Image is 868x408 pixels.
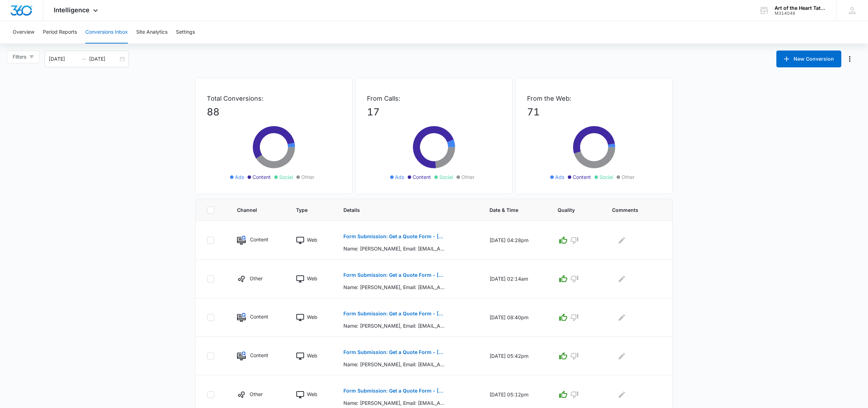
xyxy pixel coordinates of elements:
span: Other [461,173,474,181]
td: [DATE] 02:14am [481,260,550,298]
p: Form Submission: Get a Quote Form - [GEOGRAPHIC_DATA] [343,311,446,316]
p: Web [307,275,317,282]
button: Period Reports [43,21,77,44]
span: Ads [555,173,564,181]
span: Social [439,173,453,181]
button: Form Submission: Get a Quote Form - [US_STATE] (was previously both) [343,228,446,245]
span: Social [599,173,613,181]
p: Name: [PERSON_NAME], Email: [EMAIL_ADDRESS][DOMAIN_NAME], Phone: [PHONE_NUMBER], How can we help?... [343,399,446,407]
p: Other [250,275,263,282]
span: Ads [235,173,244,181]
p: 71 [527,105,661,119]
button: Form Submission: Get a Quote Form - [GEOGRAPHIC_DATA] [343,267,446,283]
span: Social [279,173,293,181]
td: [DATE] 05:42pm [481,337,550,375]
p: Name: [PERSON_NAME], Email: [EMAIL_ADDRESS][DOMAIN_NAME], Phone: [PHONE_NUMBER], How can we help?... [343,245,446,252]
p: Content [250,236,268,243]
span: Other [301,173,314,181]
p: 88 [207,105,341,119]
p: Web [307,352,317,359]
span: to [81,56,86,62]
p: Other [250,390,263,398]
span: Content [413,173,431,181]
span: Other [622,173,634,181]
button: Edit Comments [616,273,627,285]
button: Manage Numbers [844,53,855,65]
button: New Conversion [776,51,841,67]
span: Type [296,206,316,214]
button: Edit Comments [616,235,627,246]
span: Content [573,173,591,181]
p: From Calls: [367,94,501,103]
button: Settings [176,21,195,44]
p: Name: [PERSON_NAME], Email: [EMAIL_ADDRESS][DOMAIN_NAME], Phone: [PHONE_NUMBER], How can we help?... [343,322,446,329]
button: Overview [13,21,34,44]
p: Web [307,236,317,243]
p: Form Submission: Get a Quote Form - [US_STATE] (was previously both) [343,350,446,355]
p: Name: [PERSON_NAME], Email: [EMAIL_ADDRESS][DOMAIN_NAME], Phone: [PHONE_NUMBER], How can we help?... [343,361,446,368]
p: Web [307,313,317,321]
p: Content [250,352,268,359]
span: Channel [237,206,269,214]
button: Edit Comments [616,389,627,400]
input: Start date [49,55,78,63]
button: Form Submission: Get a Quote Form - [US_STATE] (was previously both) [343,344,446,361]
p: Web [307,390,317,398]
button: Filters [7,51,40,63]
span: Ads [395,173,404,181]
div: account name [775,5,826,11]
td: [DATE] 04:28pm [481,221,550,260]
p: Form Submission: Get a Quote Form - [US_STATE] (was previously both) [343,234,446,239]
p: Form Submission: Get a Quote Form - [GEOGRAPHIC_DATA] [343,388,446,393]
td: [DATE] 08:40pm [481,298,550,337]
span: Intelligence [54,6,90,14]
span: Content [252,173,271,181]
button: Form Submission: Get a Quote Form - [GEOGRAPHIC_DATA] [343,305,446,322]
span: Quality [558,206,585,214]
span: Filters [13,53,26,61]
button: Conversions Inbox [85,21,128,44]
p: Content [250,313,268,320]
span: Date & Time [489,206,531,214]
p: 17 [367,105,501,119]
p: Name: [PERSON_NAME], Email: [EMAIL_ADDRESS], How can we help?: I want to get a small "B" initial ... [343,283,446,291]
span: swap-right [81,56,86,62]
div: account id [775,11,826,16]
button: Edit Comments [616,350,627,362]
p: Form Submission: Get a Quote Form - [GEOGRAPHIC_DATA] [343,273,446,277]
button: Site Analytics [136,21,167,44]
span: Comments [612,206,651,214]
span: Details [343,206,462,214]
p: Total Conversions: [207,94,341,103]
p: From the Web: [527,94,661,103]
input: End date [89,55,118,63]
button: Edit Comments [616,312,627,323]
button: Form Submission: Get a Quote Form - [GEOGRAPHIC_DATA] [343,382,446,399]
